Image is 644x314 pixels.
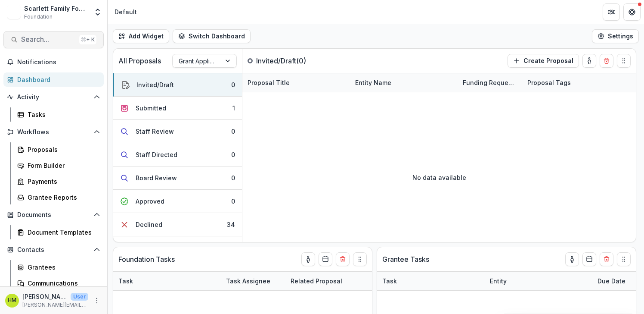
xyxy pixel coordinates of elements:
[21,35,76,44] span: Search...
[113,143,242,166] button: Staff Directed0
[227,220,235,229] div: 34
[3,90,104,104] button: Open Activity
[17,59,100,66] span: Notifications
[3,72,104,87] a: Dashboard
[136,150,177,159] div: Staff Directed
[17,129,90,136] span: Workflows
[136,127,174,136] div: Staff Review
[617,252,631,266] button: Drag
[92,295,102,306] button: More
[377,272,485,290] div: Task
[221,272,285,290] div: Task Assignee
[14,190,104,204] a: Grantee Reports
[623,3,641,21] button: Get Help
[17,211,90,219] span: Documents
[3,243,104,257] button: Open Contacts
[231,150,235,159] div: 0
[113,190,242,213] button: Approved0
[111,6,140,18] nav: breadcrumb
[17,94,90,101] span: Activity
[458,73,522,92] div: Funding Requested
[382,254,429,264] p: Grantee Tasks
[3,31,104,48] button: Search...
[22,301,88,309] p: [PERSON_NAME][EMAIL_ADDRESS][DOMAIN_NAME]
[113,276,138,286] div: Task
[113,272,221,290] div: Task
[350,73,458,92] div: Entity Name
[22,292,67,301] p: [PERSON_NAME]
[231,80,235,89] div: 0
[3,125,104,139] button: Open Workflows
[458,78,522,87] div: Funding Requested
[28,161,97,170] div: Form Builder
[3,208,104,222] button: Open Documents
[350,78,396,87] div: Entity Name
[14,142,104,157] a: Proposals
[136,197,164,206] div: Approved
[14,174,104,188] a: Payments
[377,276,402,286] div: Task
[242,73,350,92] div: Proposal Title
[285,276,347,286] div: Related Proposal
[14,107,104,122] a: Tasks
[14,276,104,290] a: Communications
[113,213,242,236] button: Declined34
[256,56,321,66] p: Invited/Draft ( 0 )
[592,276,631,286] div: Due Date
[113,29,169,43] button: Add Widget
[301,252,315,266] button: toggle-assigned-to-me
[319,252,332,266] button: Calendar
[71,293,88,301] p: User
[118,254,175,264] p: Foundation Tasks
[115,7,137,16] div: Default
[242,78,295,87] div: Proposal Title
[231,197,235,206] div: 0
[28,279,97,288] div: Communications
[353,252,367,266] button: Drag
[28,263,97,272] div: Grantees
[24,13,53,21] span: Foundation
[92,3,104,21] button: Open entity switcher
[17,246,90,254] span: Contacts
[231,127,235,136] div: 0
[14,225,104,239] a: Document Templates
[485,272,592,290] div: Entity
[14,260,104,274] a: Grantees
[412,173,466,182] p: No data available
[508,54,579,68] button: Create Proposal
[592,29,639,43] button: Settings
[522,78,576,87] div: Proposal Tags
[14,158,104,173] a: Form Builder
[28,228,97,237] div: Document Templates
[28,110,97,119] div: Tasks
[221,276,276,286] div: Task Assignee
[113,120,242,143] button: Staff Review0
[600,54,613,68] button: Delete card
[336,252,350,266] button: Delete card
[113,73,242,97] button: Invited/Draft0
[565,252,579,266] button: toggle-assigned-to-me
[118,56,161,66] p: All Proposals
[522,73,630,92] div: Proposal Tags
[232,104,235,113] div: 1
[136,104,166,113] div: Submitted
[136,80,174,89] div: Invited/Draft
[79,35,96,44] div: ⌘ + K
[285,272,393,290] div: Related Proposal
[28,145,97,154] div: Proposals
[3,55,104,69] button: Notifications
[17,75,97,84] div: Dashboard
[28,177,97,186] div: Payments
[113,97,242,120] button: Submitted1
[136,220,162,229] div: Declined
[603,3,620,21] button: Partners
[7,5,21,19] img: Scarlett Family Foundation
[485,276,512,286] div: Entity
[173,29,251,43] button: Switch Dashboard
